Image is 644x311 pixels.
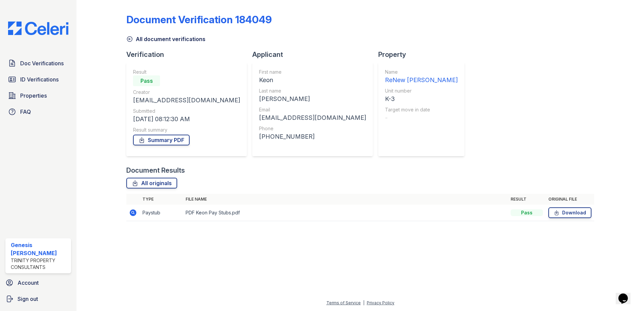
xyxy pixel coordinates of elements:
[385,69,458,85] a: Name ReNew [PERSON_NAME]
[18,295,38,303] span: Sign out
[508,194,546,205] th: Result
[326,300,361,305] a: Terms of Service
[133,127,240,133] div: Result summary
[133,75,160,86] div: Pass
[20,75,59,83] span: ID Verifications
[616,284,637,304] iframe: chat widget
[3,276,74,289] a: Account
[5,105,71,118] a: FAQ
[385,88,458,94] div: Unit number
[385,75,458,85] div: ReNew [PERSON_NAME]
[133,96,240,105] div: [EMAIL_ADDRESS][DOMAIN_NAME]
[133,135,190,145] a: Summary PDF
[133,69,240,75] div: Result
[18,279,39,287] span: Account
[259,113,366,123] div: [EMAIL_ADDRESS][DOMAIN_NAME]
[385,69,458,75] div: Name
[126,50,252,59] div: Verification
[133,89,240,96] div: Creator
[183,205,508,221] td: PDF Keon Pay Stubs.pdf
[511,209,543,216] div: Pass
[126,35,205,43] a: All document verifications
[259,125,366,132] div: Phone
[20,92,47,100] span: Properties
[11,241,68,257] div: Genesis [PERSON_NAME]
[126,178,177,188] a: All originals
[385,113,458,123] div: -
[126,13,272,26] div: Document Verification 184049
[363,300,364,305] div: |
[259,94,366,104] div: [PERSON_NAME]
[259,75,366,85] div: Keon
[385,94,458,104] div: K-3
[385,106,458,113] div: Target move in date
[3,292,74,306] a: Sign out
[259,106,366,113] div: Email
[126,166,185,175] div: Document Results
[5,73,71,86] a: ID Verifications
[252,50,378,59] div: Applicant
[183,194,508,205] th: File name
[140,194,183,205] th: Type
[20,59,64,67] span: Doc Verifications
[546,194,594,205] th: Original file
[5,57,71,70] a: Doc Verifications
[259,132,366,141] div: [PHONE_NUMBER]
[3,22,74,35] img: CE_Logo_Blue-a8612792a0a2168367f1c8372b55b34899dd931a85d93a1a3d3e32e68fde9ad4.png
[20,108,31,116] span: FAQ
[378,50,470,59] div: Property
[5,89,71,102] a: Properties
[548,207,591,218] a: Download
[133,114,240,124] div: [DATE] 08:12:30 AM
[259,69,366,75] div: First name
[259,88,366,94] div: Last name
[367,300,394,305] a: Privacy Policy
[140,205,183,221] td: Paystub
[133,108,240,114] div: Submitted
[11,257,68,271] div: Trinity Property Consultants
